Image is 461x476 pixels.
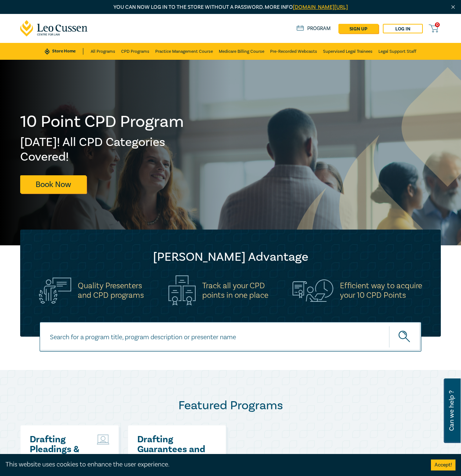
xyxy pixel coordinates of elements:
[30,435,93,464] a: Drafting Pleadings & Particulars – Tips & Traps
[293,4,348,11] a: [DOMAIN_NAME][URL]
[40,322,421,352] input: Search for a program title, program description or presenter name
[97,435,109,444] img: Live Stream
[20,398,441,413] h2: Featured Programs
[45,48,83,55] a: Store Home
[168,275,196,305] img: Track all your CPD<br>points in one place
[6,460,420,469] div: This website uses cookies to enhance the user experience.
[20,175,86,193] a: Book Now
[155,43,213,60] a: Practice Management Course
[78,281,144,300] h5: Quality Presenters and CPD programs
[137,435,213,464] a: Drafting Guarantees and Indemnities
[270,43,317,60] a: Pre-Recorded Webcasts
[297,25,331,32] a: Program
[20,3,441,11] p: You can now log in to the store without a password. More info
[202,281,268,300] h5: Track all your CPD points in one place
[378,43,416,60] a: Legal Support Staff
[121,43,149,60] a: CPD Programs
[323,43,373,60] a: Supervised Legal Trainees
[35,250,426,264] h2: [PERSON_NAME] Advantage
[20,135,185,164] h2: [DATE]! All CPD Categories Covered!
[450,4,456,10] img: Close
[39,278,71,304] img: Quality Presenters<br>and CPD programs
[340,281,422,300] h5: Efficient way to acquire your 10 CPD Points
[219,43,264,60] a: Medicare Billing Course
[383,24,423,33] a: Log in
[431,459,455,470] button: Accept cookies
[20,112,185,131] h1: 10 Point CPD Program
[91,43,115,60] a: All Programs
[448,383,455,439] span: Can we help ?
[293,279,333,301] img: Efficient way to acquire<br>your 10 CPD Points
[435,22,440,27] span: 0
[338,24,378,33] a: sign up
